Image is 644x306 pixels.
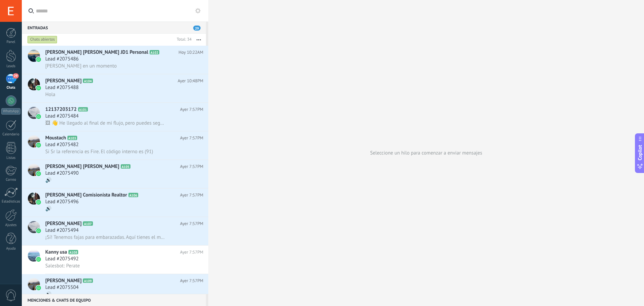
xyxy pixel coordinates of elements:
[22,188,208,217] a: avataricon[PERSON_NAME] Comisionista RealtorA106Ayer 7:57PMLead #2075496🔊
[180,249,203,256] span: Ayer 7:57PM
[36,257,41,262] img: icon
[22,294,206,306] div: Menciones & Chats de equipo
[180,192,203,199] span: Ayer 7:57PM
[36,171,41,176] img: icon
[150,50,159,54] span: A102
[1,247,21,251] div: Ayuda
[180,106,203,113] span: Ayer 7:57PM
[193,26,201,31] span: 29
[22,131,208,160] a: avatariconMoustachA103Ayer 7:57PMLead #2075482Si Sr la referencia es Fire. El código interno es (91)
[83,278,93,283] span: A109
[45,234,166,241] span: ¡Sí! Tenemos fajas para embarazadas. Aquí tienes el modelo recomendado de maternidad: - Faja de m...
[22,246,208,274] a: avatariconKanny usaA108Ayer 7:57PMLead #2075492Salesbot: Perate
[45,120,166,126] span: 🖼 👋 He llegado al final de mi flujo, pero puedes seguir chateando en esta conversación o reinicia...
[1,64,21,69] div: Leads
[22,274,208,302] a: avataricon[PERSON_NAME]A109Ayer 7:57PMLead #2075504🔊
[180,220,203,227] span: Ayer 7:57PM
[1,223,21,227] div: Ajustes
[180,135,203,141] span: Ayer 7:57PM
[192,34,206,46] button: Más
[1,108,20,115] div: WhatsApp
[180,163,203,170] span: Ayer 7:57PM
[637,145,643,160] span: Copilot
[67,136,77,140] span: A103
[36,228,41,233] img: icon
[178,49,203,56] span: Hoy 10:22AM
[36,200,41,205] img: icon
[45,284,78,291] span: Lead #2075504
[174,36,192,43] div: Total: 34
[45,78,82,84] span: [PERSON_NAME]
[1,156,21,160] div: Listas
[36,114,41,119] img: icon
[45,148,153,155] span: Si Sr la referencia es Fire. El código interno es (91)
[45,263,80,269] span: Salesbot: Perate
[36,57,41,62] img: icon
[45,220,82,227] span: [PERSON_NAME]
[22,74,208,102] a: avataricon[PERSON_NAME]A104Ayer 10:48PMLead #2075488Hola
[36,143,41,147] img: icon
[45,141,78,148] span: Lead #2075482
[13,73,18,79] span: 29
[121,164,130,169] span: A105
[83,79,93,83] span: A104
[45,63,117,69] span: [PERSON_NAME] en un momento
[1,132,21,137] div: Calendario
[22,21,206,34] div: Entradas
[128,193,138,197] span: A106
[45,84,78,91] span: Lead #2075488
[45,163,119,170] span: [PERSON_NAME] [PERSON_NAME]
[45,91,55,98] span: Hola
[45,199,78,205] span: Lead #2075496
[45,256,78,262] span: Lead #2075492
[45,106,77,113] span: 12137203172
[22,46,208,74] a: avataricon[PERSON_NAME] [PERSON_NAME] JD1 PersonalA102Hoy 10:22AMLead #2075486[PERSON_NAME] en un...
[78,107,88,112] span: A101
[1,40,21,44] div: Panel
[45,170,78,177] span: Lead #2075490
[45,56,78,62] span: Lead #2075486
[36,286,41,290] img: icon
[180,277,203,284] span: Ayer 7:57PM
[68,250,78,254] span: A108
[45,113,78,120] span: Lead #2075484
[45,227,78,234] span: Lead #2075494
[22,160,208,188] a: avataricon[PERSON_NAME] [PERSON_NAME]A105Ayer 7:57PMLead #2075490🔊
[22,217,208,245] a: avataricon[PERSON_NAME]A107Ayer 7:57PMLead #2075494¡Sí! Tenemos fajas para embarazadas. Aquí tien...
[45,49,148,56] span: [PERSON_NAME] [PERSON_NAME] JD1 Personal
[45,177,52,183] span: 🔊
[83,221,93,226] span: A107
[45,135,66,141] span: Moustach
[45,249,67,256] span: Kanny usa
[45,277,82,284] span: [PERSON_NAME]
[1,178,21,182] div: Correo
[28,36,57,44] div: Chats abiertos
[45,192,127,199] span: [PERSON_NAME] Comisionista Realtor
[36,86,41,90] img: icon
[45,291,52,298] span: 🔊
[22,103,208,131] a: avataricon12137203172A101Ayer 7:57PMLead #2075484🖼 👋 He llegado al final de mi flujo, pero puedes...
[1,86,21,90] div: Chats
[45,206,52,212] span: 🔊
[1,200,21,204] div: Estadísticas
[178,78,203,84] span: Ayer 10:48PM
